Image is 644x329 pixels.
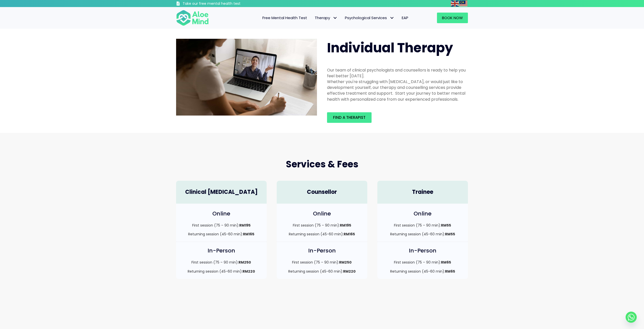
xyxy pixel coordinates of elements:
[382,210,463,218] h4: Online
[459,1,468,6] a: Malay
[331,14,339,22] span: Therapy: submenu
[382,269,463,274] p: Returning session (45-60 min):
[459,1,467,7] img: ms
[315,15,337,20] span: Therapy
[176,1,267,7] a: Take our free mental health test
[243,232,254,237] strong: RM165
[262,15,307,20] span: Free Mental Health Test
[441,260,451,265] strong: RM65
[181,210,262,218] h4: Online
[451,1,459,7] img: en
[176,39,317,116] img: Therapy online individual
[311,13,341,23] a: TherapyTherapy: submenu
[626,312,637,323] a: Whatsapp
[239,223,251,228] strong: RM195
[181,260,262,265] p: First session (75 – 90 min):
[286,158,358,171] span: Services & Fees
[437,13,468,23] a: Book Now
[282,210,362,218] h4: Online
[183,1,267,6] h3: Take our free mental health test
[345,15,394,20] span: Psychological Services
[382,260,463,265] p: First session (75 – 90 min):
[343,269,356,274] strong: RM220
[398,13,412,23] a: EAP
[382,188,463,196] h4: Trainee
[344,232,355,237] strong: RM165
[215,13,412,23] nav: Menu
[327,67,468,79] div: Our team of clinical psychologists and counsellors is ready to help you feel better [DATE].
[327,112,372,123] a: Find a therapist
[238,260,251,265] strong: RM250
[181,232,262,237] p: Returning session (45-60 min):
[282,188,362,196] h4: Counsellor
[382,232,463,237] p: Returning session (45-60 min):
[243,269,255,274] strong: RM220
[282,223,362,228] p: First session (75 – 90 min):
[259,13,311,23] a: Free Mental Health Test
[445,232,455,237] strong: RM55
[382,223,463,228] p: First session (75 – 90 min):
[181,269,262,274] p: Returning session (45-60 min):
[327,79,468,102] div: Whether you're struggling with [MEDICAL_DATA], or would just like to development yourself, our th...
[181,188,262,196] h4: Clinical [MEDICAL_DATA]
[181,223,262,228] p: First session (75 – 90 min):
[333,115,366,120] span: Find a therapist
[282,269,362,274] p: Returning session (45-60 min):
[282,232,362,237] p: Returning session (45-60 min):
[402,15,408,20] span: EAP
[441,223,451,228] strong: RM55
[442,15,463,20] span: Book Now
[388,14,395,22] span: Psychological Services: submenu
[181,247,262,255] h4: In-Person
[282,260,362,265] p: First session (75 – 90 min):
[327,39,453,57] span: Individual Therapy
[451,1,459,6] a: English
[339,260,352,265] strong: RM250
[176,10,209,26] img: Aloe mind Logo
[282,247,362,255] h4: In-Person
[382,247,463,255] h4: In-Person
[445,269,455,274] strong: RM65
[341,13,398,23] a: Psychological ServicesPsychological Services: submenu
[340,223,351,228] strong: RM195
